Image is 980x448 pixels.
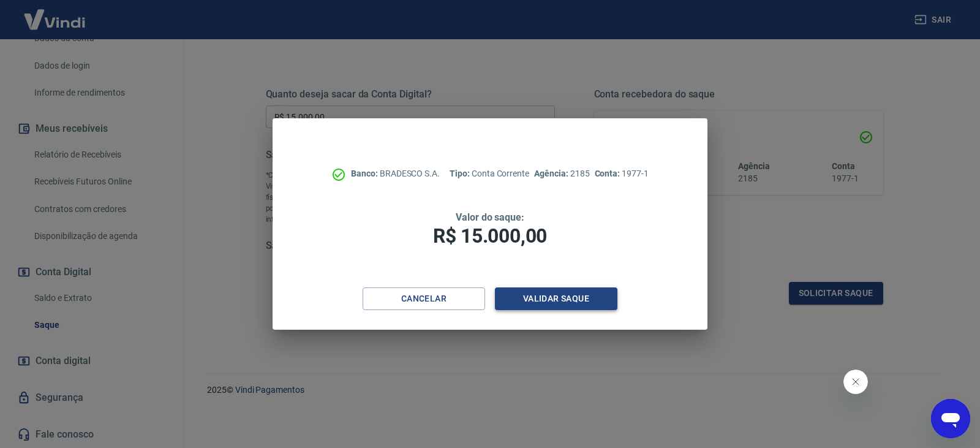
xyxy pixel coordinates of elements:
[351,167,440,180] p: BRADESCO S.A.
[433,224,547,248] span: R$ 15.000,00
[363,287,485,310] button: Cancelar
[7,9,103,18] span: Olá! Precisa de ajuda?
[534,169,570,178] span: Agência:
[534,167,589,180] p: 2185
[595,167,649,180] p: 1977-1
[450,167,529,180] p: Conta Corrente
[595,169,622,178] span: Conta:
[450,169,472,178] span: Tipo:
[843,370,868,394] iframe: Fechar mensagem
[931,399,970,438] iframe: Botão para abrir a janela de mensagens
[456,211,524,223] span: Valor do saque:
[495,287,617,310] button: Validar saque
[351,169,380,178] span: Banco:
